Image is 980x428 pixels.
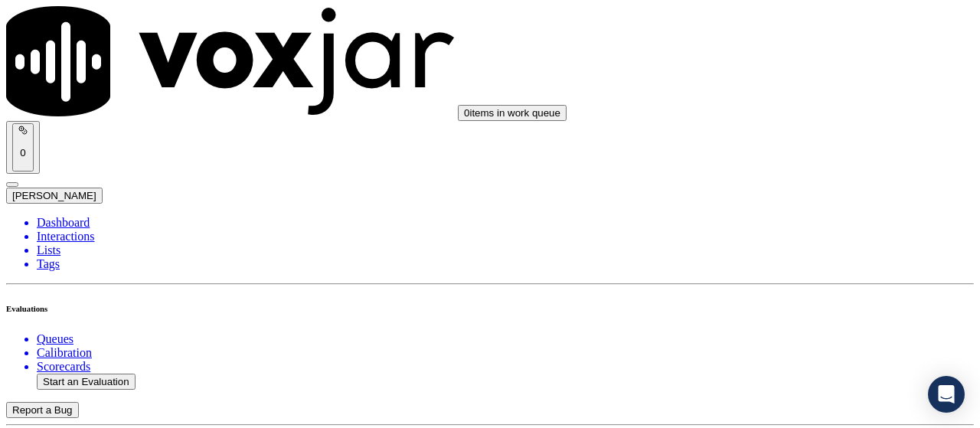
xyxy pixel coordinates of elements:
[6,304,974,313] h6: Evaluations
[37,346,974,360] a: Calibration
[12,190,96,201] span: [PERSON_NAME]
[37,257,974,271] a: Tags
[458,105,567,121] button: 0items in work queue
[928,376,965,413] div: Open Intercom Messenger
[6,402,79,418] button: Report a Bug
[37,230,974,243] a: Interactions
[6,6,455,116] img: voxjar logo
[37,243,974,257] a: Lists
[37,216,974,230] a: Dashboard
[6,188,103,204] button: [PERSON_NAME]
[37,374,136,390] button: Start an Evaluation
[37,332,974,346] a: Queues
[6,121,40,174] button: 0
[18,147,28,158] p: 0
[37,360,974,374] a: Scorecards
[12,123,34,172] button: 0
